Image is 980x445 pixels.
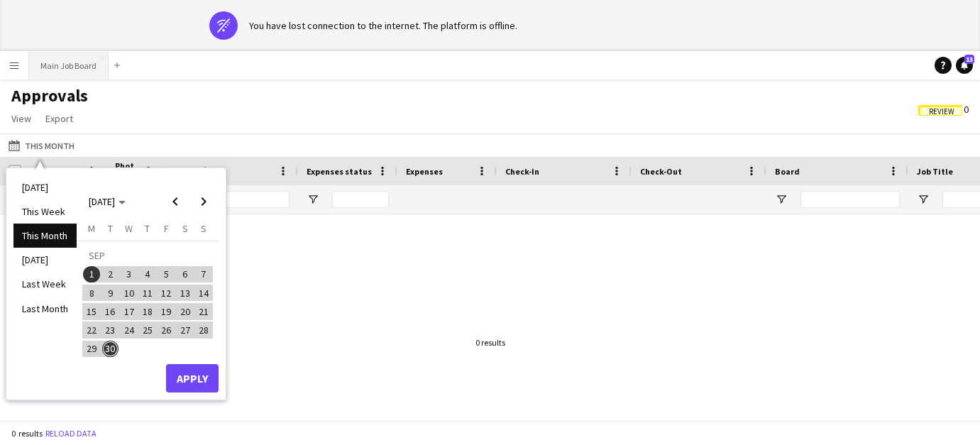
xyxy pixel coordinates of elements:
[194,302,213,321] button: 21-09-2025
[964,55,974,64] span: 13
[161,187,189,216] button: Previous month
[102,285,119,302] span: 9
[175,284,194,302] button: 13-09-2025
[29,52,109,79] button: Main Job Board
[9,165,21,177] input: Column with Header Selection
[158,285,175,302] span: 12
[13,175,77,199] li: [DATE]
[83,266,100,283] span: 1
[775,193,788,206] button: Open Filter Menu
[102,266,119,283] span: 2
[120,284,138,302] button: 10-09-2025
[139,285,156,302] span: 11
[172,166,194,177] span: Name
[194,321,213,339] button: 28-09-2025
[157,284,175,302] button: 12-09-2025
[83,341,100,358] span: 29
[189,187,218,216] button: Next month
[121,322,138,339] span: 24
[194,284,213,302] button: 14-09-2025
[195,322,212,339] span: 28
[108,222,113,235] span: T
[175,321,194,339] button: 27-09-2025
[101,321,119,339] button: 23-09-2025
[83,303,100,320] span: 15
[120,302,138,321] button: 17-09-2025
[13,272,77,296] li: Last Week
[101,265,119,283] button: 02-09-2025
[307,166,372,177] span: Expenses status
[145,222,150,235] span: T
[158,303,175,320] span: 19
[82,321,101,339] button: 22-09-2025
[89,195,115,208] span: [DATE]
[918,103,969,116] span: 0
[406,166,443,177] span: Expenses
[505,166,539,177] span: Check-In
[182,222,188,235] span: S
[43,426,99,441] button: Reload data
[101,339,119,358] button: 30-09-2025
[157,265,175,283] button: 05-09-2025
[956,57,973,74] a: 13
[917,166,953,177] span: Job Title
[11,112,31,125] span: View
[83,322,100,339] span: 22
[121,303,138,320] span: 17
[40,109,79,128] a: Export
[138,265,157,283] button: 04-09-2025
[102,322,119,339] span: 23
[101,284,119,302] button: 09-09-2025
[125,222,133,235] span: W
[138,284,157,302] button: 11-09-2025
[82,246,213,265] td: SEP
[164,222,169,235] span: F
[121,266,138,283] span: 3
[157,302,175,321] button: 19-09-2025
[166,364,219,392] button: Apply
[13,199,77,224] li: This Week
[158,322,175,339] span: 26
[157,321,175,339] button: 26-09-2025
[640,166,682,177] span: Check-Out
[83,189,131,214] button: Choose month and year
[929,107,954,116] span: Review
[6,109,37,128] a: View
[201,222,207,235] span: S
[139,303,156,320] span: 18
[82,265,101,283] button: 01-09-2025
[800,191,900,208] input: Board Filter Input
[13,297,77,321] li: Last Month
[13,224,77,248] li: This Month
[121,285,138,302] span: 10
[45,112,73,125] span: Export
[6,137,77,154] button: This Month
[249,19,517,32] div: You have lost connection to the internet. The platform is offline.
[475,337,505,348] div: 0 results
[30,166,50,177] span: Date
[88,222,95,235] span: M
[102,303,119,320] span: 16
[307,193,319,206] button: Open Filter Menu
[177,322,194,339] span: 27
[195,303,212,320] span: 21
[120,321,138,339] button: 24-09-2025
[195,266,212,283] span: 7
[138,321,157,339] button: 25-09-2025
[158,266,175,283] span: 5
[139,266,156,283] span: 4
[83,285,100,302] span: 8
[197,191,290,208] input: Name Filter Input
[115,160,138,182] span: Photo
[139,322,156,339] span: 25
[177,266,194,283] span: 6
[195,285,212,302] span: 14
[194,265,213,283] button: 07-09-2025
[13,248,77,272] li: [DATE]
[102,341,119,358] span: 30
[332,191,389,208] input: Expenses status Filter Input
[175,265,194,283] button: 06-09-2025
[82,302,101,321] button: 15-09-2025
[101,302,119,321] button: 16-09-2025
[177,303,194,320] span: 20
